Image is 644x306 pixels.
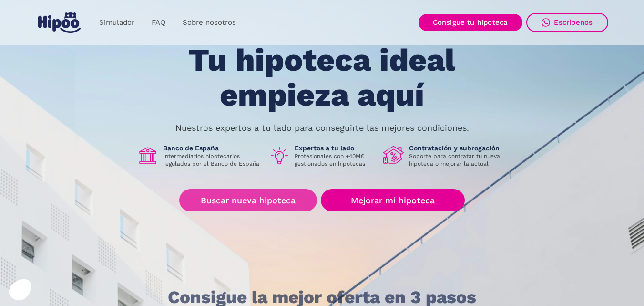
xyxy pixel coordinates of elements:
p: Intermediarios hipotecarios regulados por el Banco de España [163,152,261,168]
a: home [36,9,83,37]
p: Soporte para contratar tu nueva hipoteca o mejorar la actual [409,152,507,168]
div: Escríbenos [554,18,593,27]
a: Consigue tu hipoteca [419,14,522,31]
a: FAQ [143,13,174,32]
p: Profesionales con +40M€ gestionados en hipotecas [295,152,376,168]
h1: Tu hipoteca ideal empieza aquí [141,43,502,112]
a: Escríbenos [526,13,608,32]
h1: Banco de España [163,144,261,152]
h1: Expertos a tu lado [295,144,376,152]
a: Mejorar mi hipoteca [321,189,464,211]
p: Nuestros expertos a tu lado para conseguirte las mejores condiciones. [175,124,469,132]
a: Sobre nosotros [174,13,245,32]
a: Simulador [91,13,143,32]
a: Buscar nueva hipoteca [179,189,317,211]
h1: Contratación y subrogación [409,144,507,152]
